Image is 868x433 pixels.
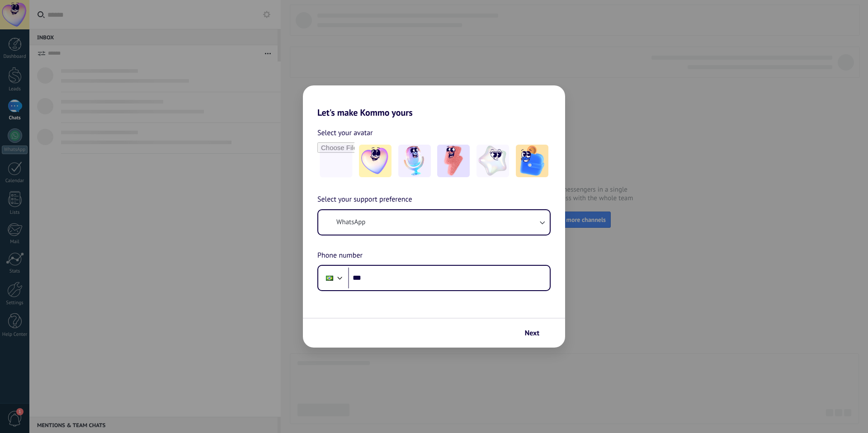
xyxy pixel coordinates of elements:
img: -3.jpeg [437,145,470,177]
img: -1.jpeg [359,145,392,177]
img: -4.jpeg [476,145,509,177]
div: Brazil: + 55 [321,268,338,287]
span: Select your avatar [317,127,373,139]
h2: Let's make Kommo yours [303,85,565,118]
span: Next [525,330,539,336]
span: Select your support preference [317,194,412,206]
span: WhatsApp [336,218,365,227]
img: -5.jpeg [516,145,548,177]
button: Next [521,325,552,341]
img: -2.jpeg [398,145,431,177]
span: Phone number [317,250,363,262]
button: WhatsApp [318,210,550,235]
